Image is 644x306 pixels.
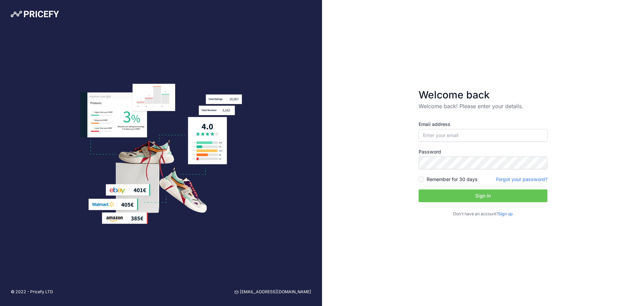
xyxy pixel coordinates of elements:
[419,148,547,155] label: Password
[11,11,59,17] img: Pricefy
[419,189,547,202] button: Sign in
[11,289,53,295] p: © 2022 - Pricefy LTD
[496,176,547,182] a: Forgot your password?
[419,211,547,217] p: Don't have an account?
[427,176,477,183] label: Remember for 30 days
[419,121,547,128] label: Email address
[419,129,547,142] input: Enter your email
[234,289,311,295] a: [EMAIL_ADDRESS][DOMAIN_NAME]
[419,102,547,110] p: Welcome back! Please enter your details.
[419,89,547,101] h3: Welcome back
[498,211,513,216] a: Sign up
